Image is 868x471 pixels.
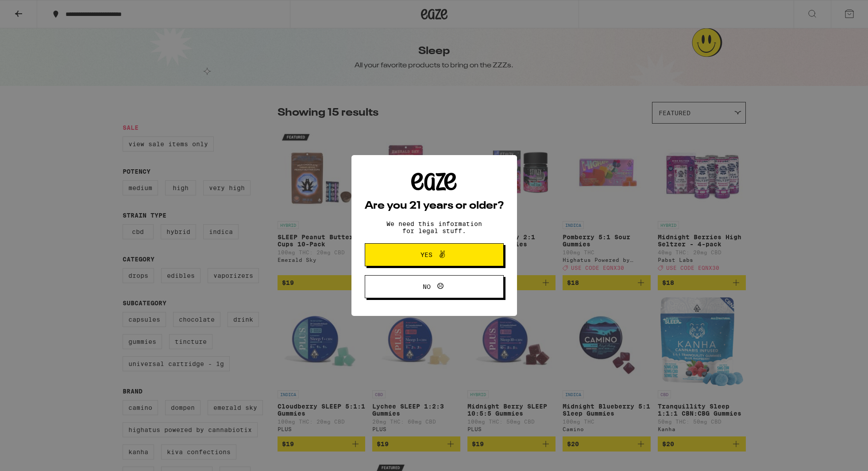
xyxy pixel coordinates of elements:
[365,243,504,266] button: Yes
[365,201,504,211] h2: Are you 21 years or older?
[379,220,490,234] p: We need this information for legal stuff.
[420,252,432,258] span: Yes
[365,275,504,298] button: No
[5,6,64,13] span: Hi. Need any help?
[423,284,431,290] span: No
